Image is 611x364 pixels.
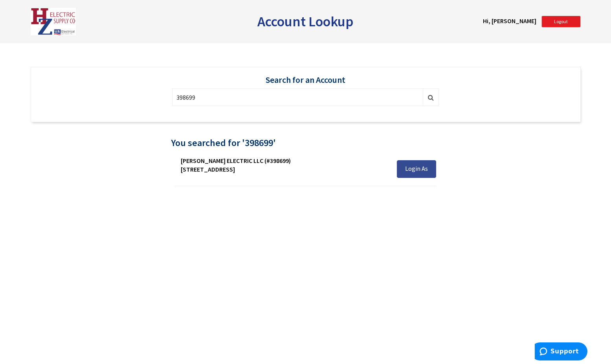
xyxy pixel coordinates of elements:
div: [STREET_ADDRESS] [181,165,365,174]
span: Logout [554,18,568,24]
h2: Account Lookup [257,14,354,29]
h3: You searched for ' ' [171,138,440,148]
a: Logout [541,16,581,27]
span: Login As [405,165,428,172]
h4: Search for an Account [39,75,572,84]
input: Search [172,88,423,106]
button: Login As [397,160,436,178]
span: 398699 [245,137,273,149]
strong: Hi, [PERSON_NAME] [483,17,536,25]
div: [PERSON_NAME] ELECTRIC LLC (#398699) [181,156,365,165]
img: US Electrical Services, Inc. [31,8,76,35]
iframe: Opens a widget where you can find more information [535,342,587,362]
